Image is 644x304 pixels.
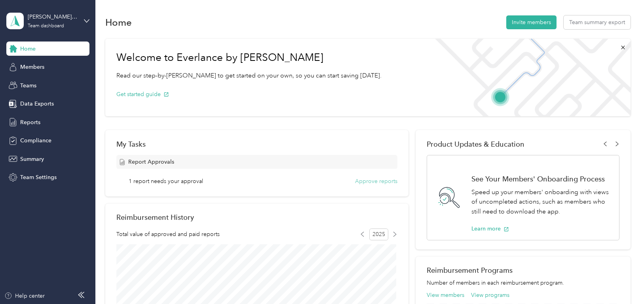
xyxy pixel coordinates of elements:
button: Approve reports [355,177,397,185]
span: 2025 [369,228,388,240]
h1: Home [105,18,132,26]
div: [PERSON_NAME] Team [28,13,77,21]
p: Number of members in each reimbursement program. [427,279,619,287]
span: Members [20,63,44,71]
div: Team dashboard [28,24,64,28]
p: Read our step-by-[PERSON_NAME] to get started on your own, so you can start saving [DATE]. [116,71,382,81]
h1: Welcome to Everlance by [PERSON_NAME] [116,51,382,64]
h2: Reimbursement History [116,213,194,221]
button: View programs [471,291,509,299]
div: My Tasks [116,140,398,148]
img: Welcome to everlance [427,39,630,116]
span: Report Approvals [128,158,174,166]
h2: Reimbursement Programs [427,266,619,274]
h1: See Your Members' Onboarding Process [471,175,611,183]
button: Learn more [471,225,509,233]
button: Invite members [506,15,557,29]
span: Team Settings [20,173,57,181]
span: Home [20,45,36,53]
iframe: Everlance-gr Chat Button Frame [600,260,644,304]
button: View members [427,291,464,299]
span: Summary [20,155,44,163]
button: Team summary export [564,15,631,29]
button: Help center [4,292,45,300]
span: Reports [20,118,40,127]
span: Compliance [20,136,51,145]
span: Data Exports [20,100,54,108]
span: Product Updates & Education [427,140,524,148]
span: Teams [20,81,36,90]
span: Total value of approved and paid reports [116,230,220,238]
button: Get started guide [116,90,169,98]
p: Speed up your members' onboarding with views of uncompleted actions, such as members who still ne... [471,187,611,217]
span: 1 report needs your approval [129,177,203,185]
